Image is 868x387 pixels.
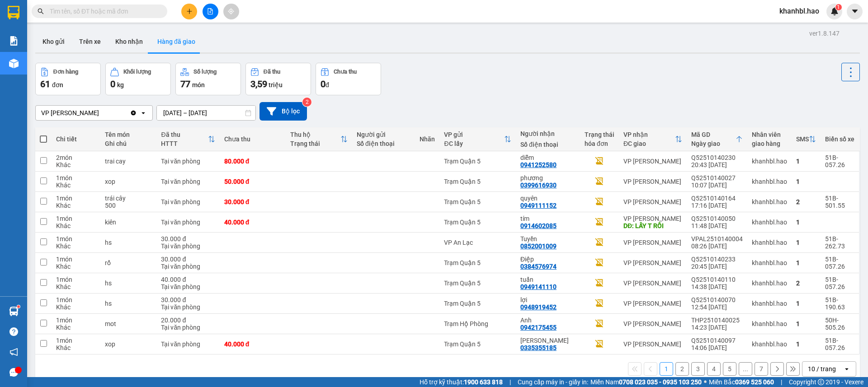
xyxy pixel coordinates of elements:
div: 40.000 đ [224,340,282,348]
div: Chi tiết [56,135,96,143]
div: Anh [520,317,576,324]
button: Bộ lọc [259,102,307,121]
div: Tên món [105,131,152,138]
th: Toggle SortBy [792,127,821,151]
div: Trạm Quận 5 [444,300,511,307]
div: Khác [56,324,96,331]
div: trai cay [105,158,152,165]
span: caret-down [851,7,859,15]
span: search [38,8,44,14]
div: Số điện thoại [520,141,576,148]
div: 80.000 đ [224,158,282,165]
strong: 0369 525 060 [735,378,774,386]
span: 77 [180,79,190,89]
div: mot [105,320,152,327]
span: 0 [321,79,325,89]
svg: open [843,365,850,373]
div: Khác [56,182,96,189]
div: Trạng thái [585,131,614,138]
div: Q52510140164 [691,195,743,202]
span: Miền Bắc [709,377,774,387]
img: logo-vxr [8,6,19,19]
div: 0914602085 [520,222,557,229]
div: 1 món [56,195,96,202]
div: 2 món [56,154,96,161]
button: ... [739,362,752,376]
div: Tại văn phòng [161,340,215,348]
div: kiên [105,219,152,226]
div: giao hàng [752,140,787,147]
button: file-add [203,4,218,19]
span: ⚪️ [704,380,707,384]
span: notification [9,348,18,356]
div: 500 [105,202,152,209]
strong: 1900 633 818 [464,378,503,386]
img: warehouse-icon [9,59,19,68]
div: 1 [796,340,816,348]
div: 1 [796,219,816,226]
div: Trạm Quận 5 [444,158,511,165]
span: | [509,377,511,387]
div: 51B-057.26 [825,256,854,270]
button: Chưa thu0đ [316,63,381,95]
span: khanhbl.hao [772,5,826,17]
div: 1 món [56,235,96,242]
div: Biển số xe [825,135,854,143]
div: 0399616930 [520,182,557,189]
div: 14:23 [DATE] [691,324,743,331]
div: Tại văn phòng [161,263,215,270]
div: 0948919452 [520,303,557,311]
div: 1 món [56,317,96,324]
div: Số lượng [193,69,217,75]
th: Toggle SortBy [687,127,747,151]
div: Tại văn phòng [161,242,215,250]
button: 3 [691,362,705,376]
div: Trạm Quận 5 [444,219,511,226]
button: Trên xe [72,31,108,52]
div: 50H-505.26 [825,317,854,331]
div: khanhbl.hao [752,198,787,205]
div: 1 món [56,174,96,182]
div: 1 món [56,296,96,303]
div: VP [PERSON_NAME] [623,300,682,307]
img: solution-icon [9,36,19,46]
div: Khác [56,161,96,168]
div: ĐC giao [623,140,675,147]
button: Hàng đã giao [150,31,203,52]
svg: Clear value [130,109,137,117]
div: 30.000 đ [224,198,282,205]
div: Tại văn phòng [161,303,215,311]
div: VP [PERSON_NAME] [623,198,682,205]
span: đơn [52,81,63,89]
div: 0384576974 [520,263,557,270]
div: Nhân viên [752,131,787,138]
div: 51B-501.55 [825,195,854,209]
div: VPAL2510140004 [691,235,743,242]
div: 08:26 [DATE] [691,242,743,250]
span: question-circle [9,327,18,336]
input: Selected VP Bạc Liêu. [100,108,101,117]
div: Q52510140233 [691,256,743,263]
button: 7 [755,362,768,376]
div: khanhbl.hao [752,178,787,185]
button: 5 [723,362,736,376]
div: hs [105,239,152,246]
div: THP2510140025 [691,317,743,324]
div: 1 món [56,215,96,222]
span: kg [117,81,124,89]
input: Tìm tên, số ĐT hoặc mã đơn [50,6,156,16]
div: phương [520,174,576,182]
th: Toggle SortBy [156,127,219,151]
div: VP [PERSON_NAME] [623,259,682,266]
div: 10:07 [DATE] [691,182,743,189]
div: 51B-262.73 [825,235,854,250]
div: 0941252580 [520,161,557,168]
div: Đã thu [264,69,280,75]
button: 1 [660,362,673,376]
div: Khác [56,202,96,209]
div: 20:45 [DATE] [691,263,743,270]
div: 0335355185 [520,344,557,351]
div: Q52510140230 [691,154,743,161]
button: caret-down [847,4,863,19]
div: Thu hộ [290,131,340,138]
